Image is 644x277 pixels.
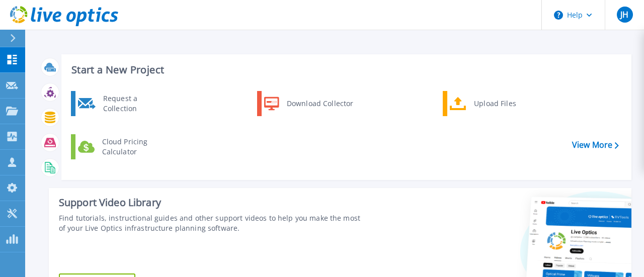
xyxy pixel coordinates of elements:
a: Request a Collection [71,91,174,116]
a: Cloud Pricing Calculator [71,134,174,159]
h3: Start a New Project [71,64,618,75]
div: Upload Files [469,94,543,114]
div: Support Video Library [59,196,362,209]
a: Download Collector [257,91,360,116]
div: Request a Collection [98,94,172,114]
a: Upload Files [443,91,546,116]
a: View More [572,140,619,150]
div: Cloud Pricing Calculator [97,137,172,157]
div: Find tutorials, instructional guides and other support videos to help you make the most of your L... [59,213,362,233]
span: JH [620,11,628,19]
div: Download Collector [282,94,358,114]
